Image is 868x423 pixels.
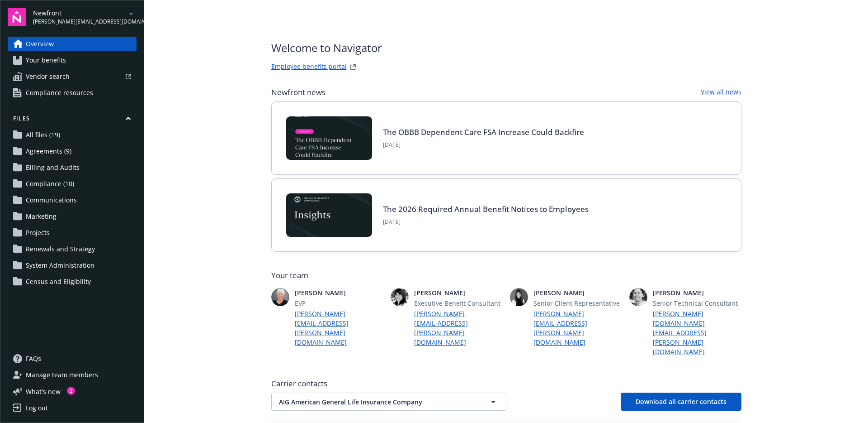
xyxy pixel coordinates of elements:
[295,298,383,308] span: EVP
[271,87,325,98] span: Newfront news
[279,397,467,407] span: AIG American General Life Insurance Company
[26,209,57,224] span: Marketing
[383,141,584,149] span: [DATE]
[26,53,66,67] span: Your benefits
[271,378,741,389] span: Carrier contacts
[533,298,622,308] span: Senior Client Representative
[8,8,26,26] img: navigator-logo.svg
[26,258,94,273] span: System Administration
[295,288,383,298] span: [PERSON_NAME]
[8,115,137,126] button: Files
[286,193,372,237] img: Card Image - EB Compliance Insights.png
[414,309,503,347] a: [PERSON_NAME][EMAIL_ADDRESS][PERSON_NAME][DOMAIN_NAME]
[636,397,726,406] span: Download all carrier contacts
[8,226,137,240] a: Projects
[701,87,741,98] a: View all news
[271,62,347,72] a: Employee benefits portal
[414,298,503,308] span: Executive Benefit Consultant
[653,288,741,298] span: [PERSON_NAME]
[8,387,75,396] button: What's new1
[8,53,137,67] a: Your benefits
[391,288,409,306] img: photo
[67,387,75,395] div: 1
[26,193,77,207] span: Communications
[383,204,589,214] a: The 2026 Required Annual Benefit Notices to Employees
[26,177,74,191] span: Compliance (10)
[26,274,91,289] span: Census and Eligibility
[271,393,506,411] button: AIG American General Life Insurance Company
[26,226,50,240] span: Projects
[26,144,71,159] span: Agreements (9)
[126,8,137,19] a: arrowDropDown
[8,86,137,100] a: Compliance resources
[286,116,372,160] img: BLOG-Card Image - Compliance - OBBB Dep Care FSA - 08-01-25.jpg
[26,368,98,382] span: Manage team members
[26,387,61,396] span: What ' s new
[8,177,137,191] a: Compliance (10)
[26,69,70,84] span: Vendor search
[383,127,584,137] a: The OBBB Dependent Care FSA Increase Could Backfire
[295,309,383,347] a: [PERSON_NAME][EMAIL_ADDRESS][PERSON_NAME][DOMAIN_NAME]
[8,37,137,51] a: Overview
[8,351,137,366] a: FAQs
[8,193,137,207] a: Communications
[33,18,126,26] span: [PERSON_NAME][EMAIL_ADDRESS][DOMAIN_NAME]
[271,288,289,306] img: photo
[8,160,137,175] a: Billing and Audits
[653,298,741,308] span: Senior Technical Consultant
[510,288,528,306] img: photo
[26,242,95,256] span: Renewals and Strategy
[653,309,741,356] a: [PERSON_NAME][DOMAIN_NAME][EMAIL_ADDRESS][PERSON_NAME][DOMAIN_NAME]
[533,309,622,347] a: [PERSON_NAME][EMAIL_ADDRESS][PERSON_NAME][DOMAIN_NAME]
[26,86,93,100] span: Compliance resources
[26,37,54,51] span: Overview
[271,270,741,281] span: Your team
[26,160,80,175] span: Billing and Audits
[533,288,622,298] span: [PERSON_NAME]
[26,401,48,415] div: Log out
[8,209,137,224] a: Marketing
[8,242,137,256] a: Renewals and Strategy
[8,69,137,84] a: Vendor search
[8,274,137,289] a: Census and Eligibility
[271,40,382,56] span: Welcome to Navigator
[33,8,137,26] button: Newfront[PERSON_NAME][EMAIL_ADDRESS][DOMAIN_NAME]arrowDropDown
[348,62,359,72] a: striveWebsite
[8,368,137,382] a: Manage team members
[26,128,60,142] span: All files (19)
[33,8,126,18] span: Newfront
[414,288,503,298] span: [PERSON_NAME]
[8,128,137,142] a: All files (19)
[8,258,137,273] a: System Administration
[629,288,647,306] img: photo
[383,218,589,226] span: [DATE]
[621,393,741,411] button: Download all carrier contacts
[8,144,137,159] a: Agreements (9)
[26,351,41,366] span: FAQs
